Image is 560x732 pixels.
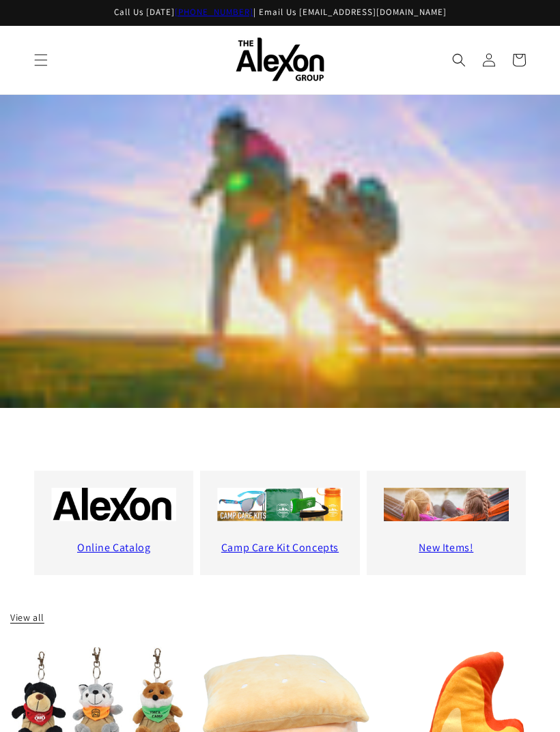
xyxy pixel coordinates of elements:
img: The Alexon Group [236,38,324,82]
a: New Items! [419,540,473,555]
a: Camp Care Kit Concepts [221,540,339,555]
summary: Menu [26,45,56,75]
a: [PHONE_NUMBER] [175,6,253,18]
a: Online Catalog [77,540,150,555]
summary: Search [444,45,474,75]
a: View all [10,609,44,626]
